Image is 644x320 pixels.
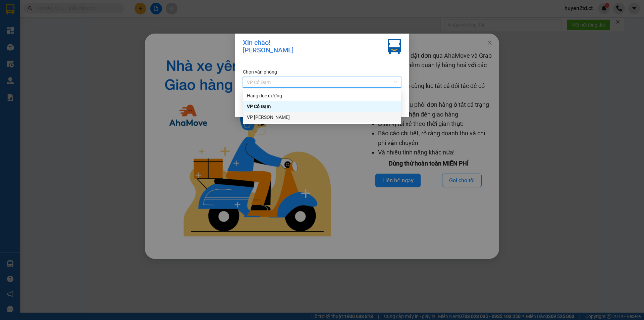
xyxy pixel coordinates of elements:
[388,39,401,54] img: vxr-icon
[247,113,397,121] div: VP [PERSON_NAME]
[243,112,401,123] div: VP Cương Gián
[243,90,401,101] div: Hàng dọc đường
[247,103,397,110] div: VP Cổ Đạm
[243,101,401,112] div: VP Cổ Đạm
[247,77,397,87] span: VP Cổ Đạm
[247,92,397,99] div: Hàng dọc đường
[243,39,293,54] div: Xin chào! [PERSON_NAME]
[243,68,401,76] div: Chọn văn phòng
